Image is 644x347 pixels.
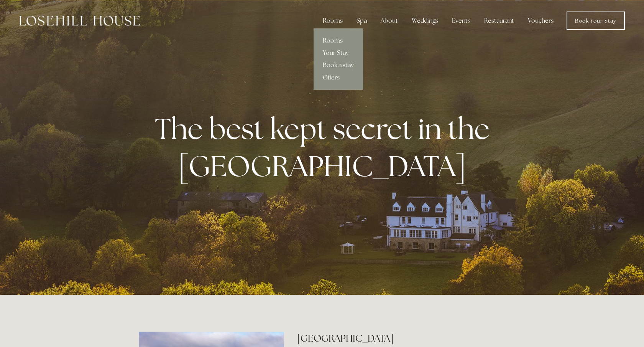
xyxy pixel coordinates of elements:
div: Restaurant [478,13,520,28]
a: Offers [314,71,363,84]
strong: The best kept secret in the [GEOGRAPHIC_DATA] [155,110,496,185]
a: Vouchers [522,13,560,28]
div: Weddings [406,13,444,28]
a: Book a stay [314,59,363,71]
div: Events [446,13,476,28]
div: Rooms [317,13,349,28]
div: About [375,13,404,28]
h2: [GEOGRAPHIC_DATA] [297,332,505,345]
a: Rooms [314,35,363,47]
a: Your Stay [314,47,363,59]
a: Book Your Stay [567,12,625,30]
div: Spa [350,13,373,28]
img: Losehill House [19,16,140,26]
